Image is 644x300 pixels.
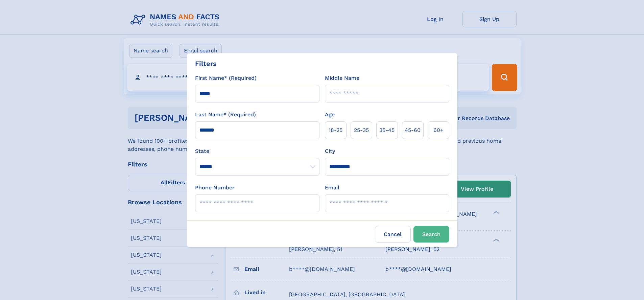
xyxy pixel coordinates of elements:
[325,147,335,155] label: City
[433,126,444,134] span: 60+
[325,111,335,119] label: Age
[195,147,319,155] label: State
[413,226,449,243] button: Search
[405,126,421,134] span: 45‑60
[354,126,369,134] span: 25‑35
[325,184,339,192] label: Email
[375,226,411,243] label: Cancel
[329,126,342,134] span: 18‑25
[195,59,217,69] div: Filters
[379,126,395,134] span: 35‑45
[195,74,257,82] label: First Name* (Required)
[325,74,359,82] label: Middle Name
[195,184,235,192] label: Phone Number
[195,111,256,119] label: Last Name* (Required)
